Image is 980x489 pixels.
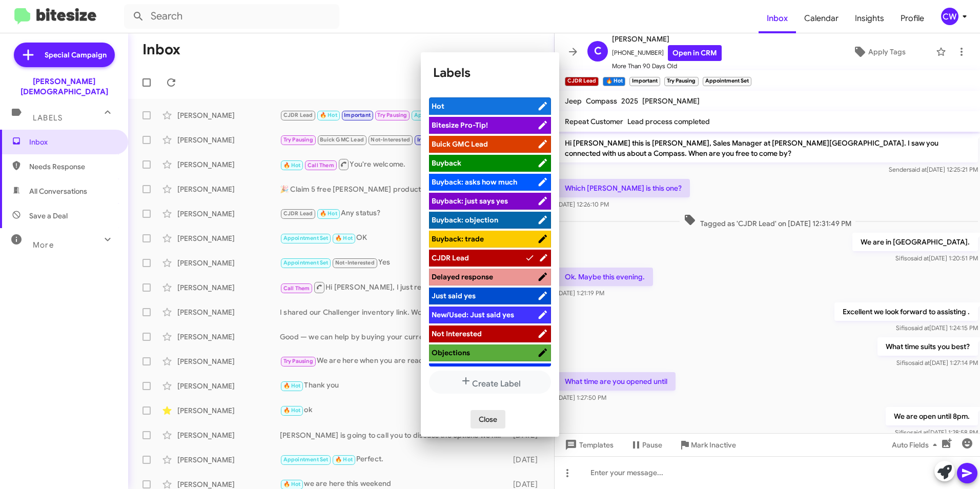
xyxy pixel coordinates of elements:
span: Appointment Set [283,259,329,266]
span: Try Pausing [283,136,313,143]
div: Any status? [280,208,503,219]
span: Just said yes [432,291,476,300]
span: Tagged as 'CJDR Lead' on [DATE] 12:31:49 PM [680,214,855,229]
span: CJDR Lead [283,112,313,118]
input: Search [124,4,339,29]
div: [PERSON_NAME] [177,184,280,194]
span: Buyback: just says yes [432,196,508,206]
span: Not-Interested [371,136,410,143]
span: Sifiso [DATE] 1:24:15 PM [896,324,978,332]
span: Inbox [759,4,796,33]
span: said at [910,429,928,436]
span: Labels [33,113,63,123]
span: Sender [DATE] 12:25:21 PM [889,166,978,173]
span: Delayed response [432,272,493,281]
div: [PERSON_NAME] [177,381,280,391]
span: CJDR Lead [283,210,313,217]
span: Templates [563,436,614,454]
span: said at [909,166,927,173]
span: Call Them [283,285,310,292]
span: Compass [586,96,617,106]
span: Profile [892,4,932,33]
div: Good — we can help by buying your current vehicle and reviewing payoff options so you’re not upsi... [280,332,508,342]
span: All Conversations [29,186,87,196]
span: Buick GMC Lead [432,139,488,149]
span: Close [479,410,497,429]
div: [PERSON_NAME] [177,110,280,120]
span: [PHONE_NUMBER] [612,45,722,61]
span: Calendar [796,4,847,33]
span: Buyback: objection [432,215,498,225]
p: Which [PERSON_NAME] is this one? [557,179,690,197]
span: 🔥 Hot [283,382,301,389]
span: said at [912,359,930,366]
small: CJDR Lead [565,77,599,86]
span: [DATE] 1:27:50 PM [557,394,606,401]
span: Inbox [29,137,116,147]
div: [PERSON_NAME] [177,356,280,366]
span: Insights [847,4,892,33]
small: Appointment Set [703,77,751,86]
span: 🔥 Hot [335,456,353,463]
div: Hi [PERSON_NAME], I just returned your call. Please feel free to call me at [PHONE_NUMBER]. [280,281,508,294]
div: I shared our Challenger inventory link. Would you like details on a specific listing or to schedu... [280,307,508,317]
span: said at [911,254,929,262]
div: [PERSON_NAME] [177,307,280,317]
div: We are here when you are ready [280,355,508,367]
span: Appointment Set [283,456,329,463]
button: Close [471,410,505,429]
span: Save a Deal [29,211,68,221]
p: Hi [PERSON_NAME] this is [PERSON_NAME], Sales Manager at [PERSON_NAME][GEOGRAPHIC_DATA]. I saw yo... [557,134,978,162]
span: [PERSON_NAME] [642,96,700,106]
div: I went with another type of car. [280,109,488,121]
div: Hello and good morning, [PERSON_NAME]. I am following up with you about your interest in a Challe... [280,134,496,146]
div: [PERSON_NAME] [177,209,280,219]
span: 🔥 Hot [320,112,337,118]
span: 🔥 Hot [335,235,353,241]
span: Lead process completed [627,117,710,126]
span: 🔥 Hot [320,210,337,217]
span: Not Interested [432,329,482,338]
div: Yes [280,257,508,269]
span: C [594,43,602,59]
span: [PERSON_NAME] [612,33,722,45]
p: We are in [GEOGRAPHIC_DATA]. [852,233,978,251]
span: Sifiso [DATE] 1:28:58 PM [895,429,978,436]
div: [PERSON_NAME] [177,258,280,268]
span: Repeat Customer [565,117,623,126]
div: 🎉 Claim 5 free [PERSON_NAME] products now! Click the link to help and let’s both win big! ✨ [URL]... [280,184,494,194]
span: Apply Tags [868,43,906,61]
span: 2025 [621,96,638,106]
div: You're welcome. [280,158,496,171]
div: [PERSON_NAME] [177,405,280,416]
div: OK [280,232,508,244]
button: Create Label [429,371,551,394]
span: Hot [432,101,444,111]
small: Try Pausing [664,77,698,86]
span: New/Used: Just said yes [432,310,514,319]
span: Bitesize Pro-Tip! [432,120,488,130]
div: Thank you [280,380,508,392]
span: Needs Response [29,161,116,172]
p: Ok. Maybe this evening. [557,268,653,286]
span: Try Pausing [283,358,313,364]
span: Not-Interested [335,259,375,266]
a: Open in CRM [668,45,722,61]
h1: Labels [433,65,547,81]
span: Important [417,136,444,143]
span: Special Campaign [45,50,107,60]
span: Buyback: trade [432,234,484,243]
div: [PERSON_NAME] [177,332,280,342]
span: Buyback [432,158,461,168]
span: Call Them [308,162,334,169]
div: [PERSON_NAME] [177,135,280,145]
span: Mark Inactive [691,436,736,454]
div: [PERSON_NAME] [177,233,280,243]
div: [DATE] [508,455,546,465]
span: Buyback: asks how much [432,177,517,187]
span: More Than 90 Days Old [612,61,722,71]
span: 🔥 Hot [283,481,301,487]
p: What time suits you best? [877,337,978,356]
div: Perfect. [280,454,508,465]
small: Important [629,77,660,86]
